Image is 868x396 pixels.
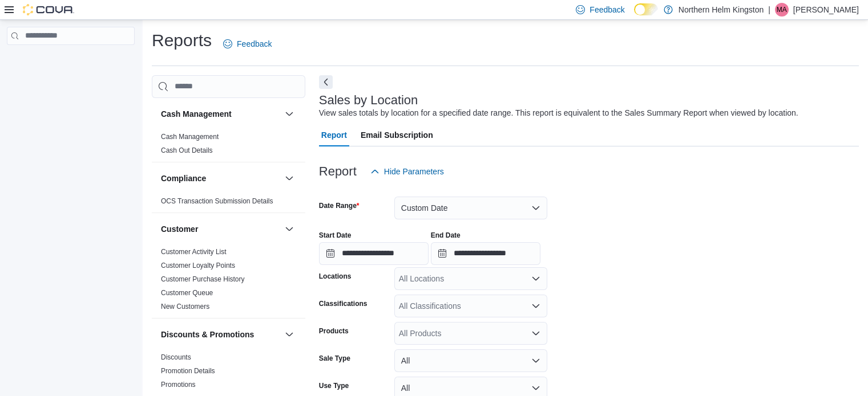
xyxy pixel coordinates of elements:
span: Dark Mode [634,15,635,16]
label: End Date [431,231,461,240]
a: Discounts [161,353,191,361]
span: Customer Purchase History [161,275,245,284]
h3: Discounts & Promotions [161,329,254,340]
div: View sales totals by location for a specified date range. This report is equivalent to the Sales ... [319,107,798,119]
a: Customer Activity List [161,248,227,256]
span: Customer Queue [161,288,213,297]
button: Cash Management [282,107,296,121]
p: Northern Helm Kingston [679,3,764,17]
button: All [394,349,547,372]
button: Hide Parameters [366,160,449,183]
label: Sale Type [319,354,350,363]
button: Open list of options [531,329,540,338]
h3: Customer [161,223,198,235]
span: Report [321,124,347,146]
div: Maria Amorim [775,3,789,17]
h1: Reports [152,29,212,52]
label: Locations [319,272,352,281]
button: Discounts & Promotions [161,329,280,340]
span: Discounts [161,353,191,362]
button: Compliance [161,173,280,184]
span: Cash Out Details [161,146,213,155]
label: Classifications [319,299,368,308]
a: Cash Management [161,133,219,141]
span: Promotions [161,380,196,389]
label: Date Range [319,201,360,210]
button: Discounts & Promotions [282,328,296,341]
label: Use Type [319,381,349,390]
div: Cash Management [152,130,305,162]
input: Dark Mode [634,3,658,15]
a: New Customers [161,303,209,311]
a: OCS Transaction Submission Details [161,197,273,205]
div: Discounts & Promotions [152,350,305,396]
a: Feedback [219,32,276,55]
a: Promotions [161,381,196,389]
div: Customer [152,245,305,318]
span: Customer Loyalty Points [161,261,235,270]
h3: Cash Management [161,108,232,120]
p: | [768,3,770,17]
a: Customer Queue [161,289,213,297]
button: Next [319,75,333,89]
h3: Sales by Location [319,93,418,107]
img: Cova [23,4,74,15]
a: Customer Purchase History [161,275,245,283]
span: Email Subscription [361,124,433,146]
a: Customer Loyalty Points [161,262,235,270]
input: Press the down key to open a popover containing a calendar. [431,242,540,265]
h3: Compliance [161,173,206,184]
span: Customer Activity List [161,247,227,256]
nav: Complex example [7,47,135,75]
button: Compliance [282,172,296,185]
button: Customer [161,223,280,235]
span: Hide Parameters [384,166,444,177]
span: Cash Management [161,132,219,141]
span: Feedback [237,38,272,50]
button: Custom Date [394,197,547,219]
p: [PERSON_NAME] [793,3,859,17]
button: Open list of options [531,274,540,283]
button: Open list of options [531,301,540,311]
input: Press the down key to open a popover containing a calendar. [319,242,429,265]
span: Feedback [590,4,624,15]
span: New Customers [161,302,209,311]
span: OCS Transaction Submission Details [161,197,273,206]
span: MA [777,3,787,17]
label: Products [319,326,349,336]
div: Compliance [152,194,305,213]
span: Promotion Details [161,366,215,375]
button: Cash Management [161,108,280,120]
a: Promotion Details [161,367,215,375]
a: Cash Out Details [161,146,213,154]
label: Start Date [319,231,352,240]
h3: Report [319,165,357,178]
button: Customer [282,222,296,236]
